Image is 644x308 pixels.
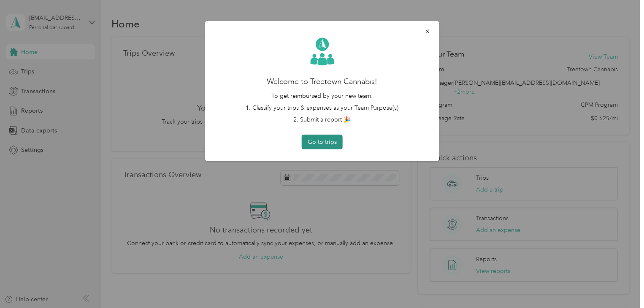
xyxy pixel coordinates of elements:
[217,103,428,112] li: 1. Classify your trips & expenses as your Team Purpose(s)
[217,92,428,100] p: To get reimbursed by your new team:
[217,76,428,87] h2: Welcome to Treetown Cannabis!
[217,115,428,124] li: 2. Submit a report 🎉
[597,261,644,308] iframe: Everlance-gr Chat Button Frame
[302,135,343,149] button: Go to trips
